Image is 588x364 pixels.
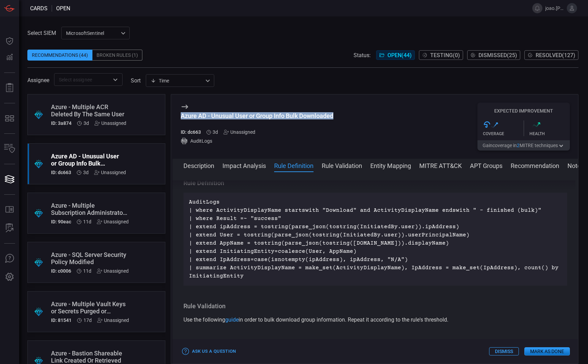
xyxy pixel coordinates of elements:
[470,161,502,169] button: APT Groups
[222,161,266,169] button: Impact Analysis
[84,317,92,323] span: Sep 01, 2025 2:09 PM
[1,201,18,218] button: Rule Catalog
[1,141,18,157] button: Inventory
[354,52,371,58] span: Status:
[92,50,142,61] div: Broken Rules (1)
[1,110,18,127] button: MITRE - Detection Posture
[1,220,18,236] button: ALERT ANALYSIS
[181,112,333,119] div: Azure AD - Unusual User or Group Info Bulk Downloaded
[274,161,314,169] button: Rule Definition
[51,268,71,274] h5: ID: c0006
[477,140,570,151] button: Gaincoverage in2MITRE techniques
[94,120,126,126] div: Unassigned
[419,161,462,169] button: MITRE ATT&CK
[183,161,214,169] button: Description
[511,161,559,169] button: Recommendation
[27,77,49,83] span: Assignee
[477,108,570,114] h5: Expected Improvement
[545,5,564,11] span: joao.[PERSON_NAME]
[1,80,18,96] button: Reports
[51,219,71,224] h5: ID: 90eac
[183,302,567,310] h3: Rule Validation
[83,170,89,175] span: Sep 15, 2025 8:30 AM
[51,317,72,323] h5: ID: 81541
[1,250,18,267] button: Ask Us A Question
[51,153,126,167] div: Azure AD - Unusual User or Group Info Bulk Downloaded
[97,268,129,274] div: Unassigned
[181,129,201,135] h5: ID: dc663
[51,170,71,175] h5: ID: dc663
[56,75,109,84] input: Select assignee
[183,316,448,323] span: Use the following in order to bulk download group information. Repeat it according to the rule's ...
[567,161,584,169] button: Notes
[66,30,119,37] p: MicrosoftSentinel
[51,300,129,315] div: Azure - Multiple Vault Keys or Secrets Purged or Deleted
[483,131,524,136] div: Coverage
[524,347,570,355] button: Mark as Done
[478,52,517,58] span: Dismissed ( 25 )
[517,143,520,148] span: 2
[1,33,18,49] button: Dashboard
[97,317,129,323] div: Unassigned
[51,103,126,118] div: Azure - Multiple ACR Deleted By The Same User
[51,251,129,265] div: Azure - SQL Server Security Policy Modified
[83,219,91,224] span: Sep 07, 2025 8:52 AM
[111,75,120,84] button: Open
[430,52,460,58] span: Testing ( 0 )
[181,346,238,357] button: Ask Us a Question
[387,52,412,58] span: Open ( 44 )
[529,131,570,136] div: Health
[84,120,89,126] span: Sep 15, 2025 8:30 AM
[151,77,203,84] div: Time
[322,161,362,169] button: Rule Validation
[1,269,18,285] button: Preferences
[536,52,575,58] span: Resolved ( 127 )
[27,30,56,36] label: Select SIEM
[97,219,129,224] div: Unassigned
[131,77,141,84] label: sort
[181,138,333,144] div: AuditLogs
[1,171,18,187] button: Cards
[225,316,239,323] a: guide
[27,50,92,61] div: Recommendations (44)
[51,120,72,126] h5: ID: 3a874
[213,129,218,135] span: Sep 15, 2025 8:30 AM
[223,129,255,135] div: Unassigned
[51,350,129,364] div: Azure - Bastion Shareable Link Created Or Retrieved
[83,268,91,274] span: Sep 07, 2025 8:52 AM
[419,50,463,60] button: Testing(0)
[94,170,126,175] div: Unassigned
[524,50,578,60] button: Resolved(127)
[51,202,129,216] div: Azure - Multiple Subscription Administrators Removed by the Same user
[376,50,415,60] button: Open(44)
[189,198,562,280] p: AuditLogs | where ActivityDisplayName startswith "Download" and ActivityDisplayName endswith " - ...
[370,161,411,169] button: Entity Mapping
[489,347,519,355] button: Dismiss
[56,5,70,12] span: open
[1,49,18,66] button: Detections
[467,50,520,60] button: Dismissed(25)
[30,5,48,12] span: Cards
